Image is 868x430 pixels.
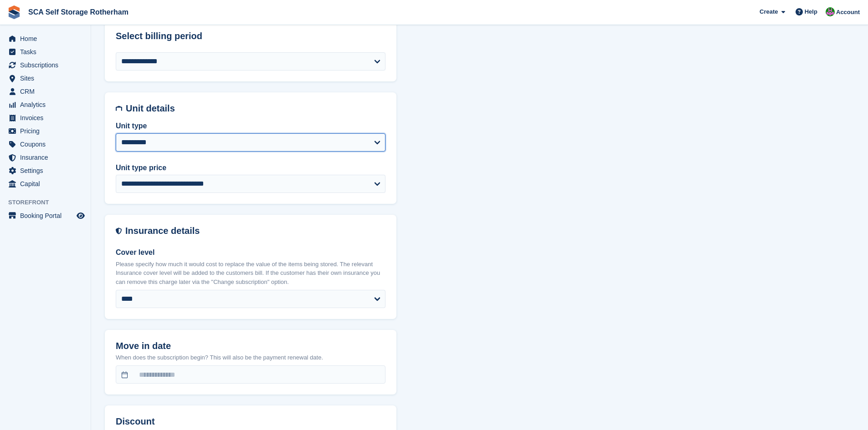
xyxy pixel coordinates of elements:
[116,226,122,236] img: insurance-details-icon-731ffda60807649b61249b889ba3c5e2b5c27d34e2e1fb37a309f0fde93ff34a.svg
[20,111,75,124] span: Invoices
[116,162,385,173] label: Unit type price
[20,138,75,151] span: Coupons
[826,7,835,16] img: Sarah Race
[8,198,91,207] span: Storefront
[20,46,75,58] span: Tasks
[5,209,86,222] a: menu
[20,98,75,111] span: Analytics
[20,164,75,177] span: Settings
[116,353,385,362] p: When does the subscription begin? This will also be the payment renewal date.
[5,32,86,45] a: menu
[116,121,385,132] label: Unit type
[20,125,75,137] span: Pricing
[116,341,385,351] h2: Move in date
[5,138,86,151] a: menu
[5,85,86,98] a: menu
[836,8,860,17] span: Account
[116,416,385,427] h2: Discount
[20,85,75,98] span: CRM
[20,72,75,85] span: Sites
[20,177,75,190] span: Capital
[116,260,385,287] p: Please specify how much it would cost to replace the value of the items being stored. The relevan...
[5,98,86,111] a: menu
[125,226,385,236] h2: Insurance details
[5,59,86,71] a: menu
[5,46,86,58] a: menu
[20,151,75,164] span: Insurance
[7,5,21,19] img: stora-icon-8386f47178a22dfd0bd8f6a31ec36ba5ce8667c1dd55bd0f319d3a0aa187defe.svg
[805,7,817,16] span: Help
[25,5,132,20] a: SCA Self Storage Rotherham
[5,151,86,164] a: menu
[5,111,86,124] a: menu
[75,210,86,221] a: Preview store
[5,164,86,177] a: menu
[20,32,75,45] span: Home
[5,125,86,137] a: menu
[5,72,86,85] a: menu
[126,103,385,114] h2: Unit details
[116,31,385,41] h2: Select billing period
[5,177,86,190] a: menu
[760,7,778,16] span: Create
[20,59,75,71] span: Subscriptions
[116,247,385,258] label: Cover level
[20,209,75,222] span: Booking Portal
[116,103,122,114] img: unit-details-icon-595b0c5c156355b767ba7b61e002efae458ec76ed5ec05730b8e856ff9ea34a9.svg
